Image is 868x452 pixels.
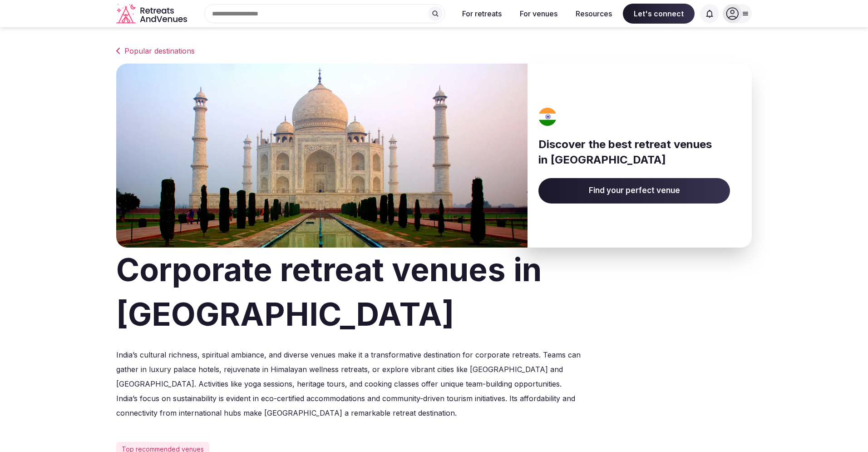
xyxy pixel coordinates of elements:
[513,4,565,24] button: For venues
[116,45,752,56] a: Popular destinations
[116,4,189,24] a: Visit the homepage
[116,64,528,248] img: Banner image for India representative of the country
[116,348,581,420] p: India’s cultural richness, spiritual ambiance, and diverse venues make it a transformative destin...
[623,4,695,24] span: Let's connect
[538,178,730,204] a: Find your perfect venue
[538,137,730,167] h3: Discover the best retreat venues in [GEOGRAPHIC_DATA]
[455,4,509,24] button: For retreats
[116,4,189,24] svg: Retreats and Venues company logo
[568,4,619,24] button: Resources
[536,108,560,126] img: India's flag
[116,248,752,337] h1: Corporate retreat venues in [GEOGRAPHIC_DATA]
